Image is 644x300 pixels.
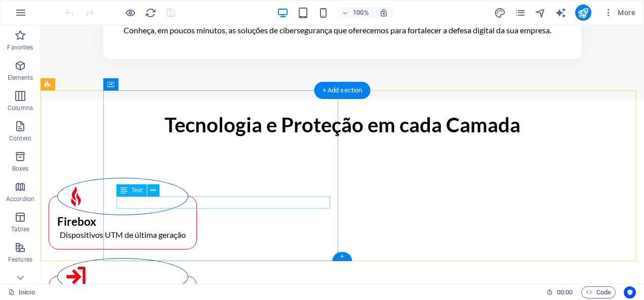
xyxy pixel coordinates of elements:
button: pages [514,7,527,19]
button: Code [581,286,616,298]
div: + Add section [314,82,371,99]
i: Pages (Ctrl+Alt+S) [514,7,526,19]
span: Text [132,187,143,193]
i: Navigator [535,7,546,19]
h6: 100% [353,7,369,19]
div: + [332,252,352,261]
a: Click to cancel selection. Double-click to open Pages [8,286,35,298]
p: Boxes [12,165,29,173]
span: 00 00 [557,286,573,298]
i: Design (Ctrl+Alt+Y) [494,7,506,19]
button: navigator [535,7,547,19]
p: Accordion [6,195,34,203]
button: More [599,5,639,21]
span: Code [586,286,611,298]
h6: Session time [546,286,573,298]
i: AI Writer [555,7,567,19]
p: Features [8,256,32,264]
button: publish [575,5,591,21]
p: Favorites [7,43,33,52]
p: Tables [11,225,29,233]
p: Content [9,134,31,142]
span: : [564,288,566,296]
button: Usercentrics [624,286,636,298]
button: Click here to leave preview mode and continue editing [124,7,136,19]
i: Publish [577,7,589,19]
button: text_generator [555,7,567,19]
i: Reload page [145,7,156,19]
p: Elements [8,74,33,82]
button: design [494,7,506,19]
button: 100% [338,7,374,19]
p: Columns [8,104,33,112]
i: On resize automatically adjust zoom level to fit chosen device. [379,8,388,17]
span: More [603,8,635,18]
button: reload [144,7,156,19]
